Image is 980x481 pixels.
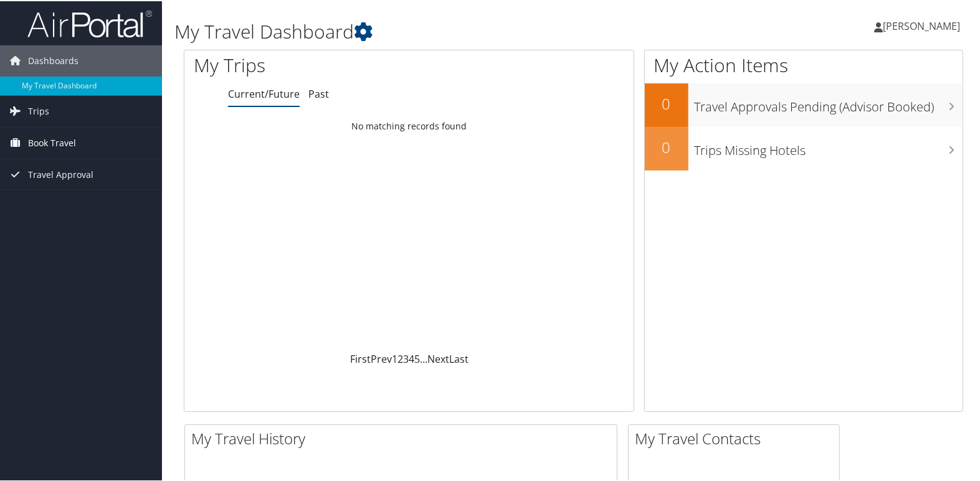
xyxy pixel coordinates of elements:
[350,351,371,365] a: First
[194,51,437,77] h1: My Trips
[28,158,93,189] span: Travel Approval
[184,114,634,136] td: No matching records found
[645,136,688,157] h2: 0
[645,51,963,77] h1: My Action Items
[28,126,76,157] span: Book Travel
[645,82,963,126] a: 0Travel Approvals Pending (Advisor Booked)
[883,18,960,32] span: [PERSON_NAME]
[403,351,409,365] a: 3
[695,91,963,114] h3: Travel Approvals Pending (Advisor Booked)
[427,351,449,365] a: Next
[874,6,973,44] a: [PERSON_NAME]
[397,351,403,365] a: 2
[308,86,329,100] a: Past
[174,17,706,44] h1: My Travel Dashboard
[449,351,469,365] a: Last
[420,351,427,365] span: …
[409,351,414,365] a: 4
[28,44,78,75] span: Dashboards
[191,427,617,448] h2: My Travel History
[414,351,420,365] a: 5
[392,351,397,365] a: 1
[645,126,963,169] a: 0Trips Missing Hotels
[695,134,963,158] h3: Trips Missing Hotels
[645,92,688,113] h2: 0
[28,95,49,126] span: Trips
[371,351,392,365] a: Prev
[27,8,152,37] img: airportal-logo.png
[228,86,300,100] a: Current/Future
[635,427,839,448] h2: My Travel Contacts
